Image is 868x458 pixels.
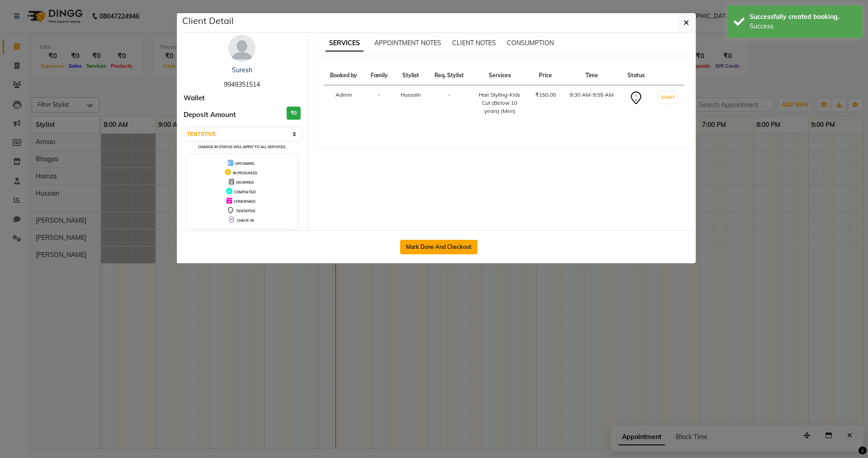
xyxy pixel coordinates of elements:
[364,66,394,85] th: Family
[750,12,856,22] div: Successfully created booking.
[182,14,234,28] h5: Client Detail
[400,240,477,254] button: Mark Done And Checkout
[659,92,677,103] button: START
[232,66,252,74] a: Suresh
[374,39,441,47] span: APPOINTMENT NOTES
[428,85,471,121] td: -
[528,66,562,85] th: Price
[364,85,394,121] td: -
[228,35,255,62] img: avatar
[324,85,364,121] td: Admin
[471,66,528,85] th: Services
[562,85,621,121] td: 9:30 AM-9:55 AM
[236,180,254,185] span: DROPPED
[235,161,255,166] span: UPCOMING
[184,93,205,103] span: Wallet
[325,35,363,51] span: SERVICES
[198,145,286,149] small: Change in status will apply to all services.
[452,39,496,47] span: CLIENT NOTES
[428,66,471,85] th: Req. Stylist
[237,218,254,223] span: CHECK-IN
[233,171,257,175] span: IN PROGRESS
[287,107,301,120] h3: ₹0
[236,209,255,213] span: TENTATIVE
[324,66,364,85] th: Booked by
[507,39,554,47] span: CONSUMPTION
[224,80,260,89] span: 9949351514
[750,22,856,31] div: Success
[234,199,255,204] span: CONFIRMED
[184,110,236,120] span: Deposit Amount
[476,91,523,115] div: Hair Styling-Kids Cut (Below 10 years) (Men)
[394,66,428,85] th: Stylist
[621,66,651,85] th: Status
[401,91,421,98] span: Hussain
[534,91,557,99] div: ₹150.00
[234,190,256,194] span: COMPLETED
[562,66,621,85] th: Time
